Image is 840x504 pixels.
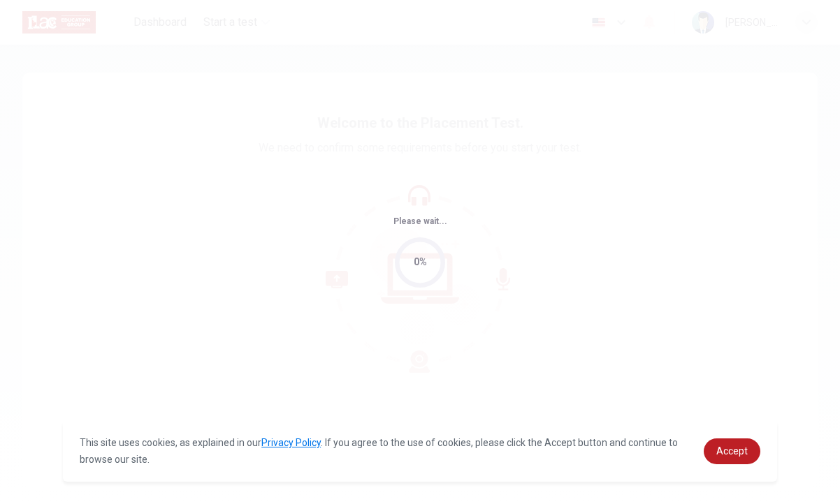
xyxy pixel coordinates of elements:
div: cookieconsent [63,420,777,482]
div: 0% [414,254,427,270]
a: Privacy Policy [261,437,321,448]
a: dismiss cookie message [704,438,760,464]
span: This site uses cookies, as explained in our . If you agree to the use of cookies, please click th... [80,437,678,465]
span: Accept [716,445,748,457]
span: Please wait... [393,216,447,226]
